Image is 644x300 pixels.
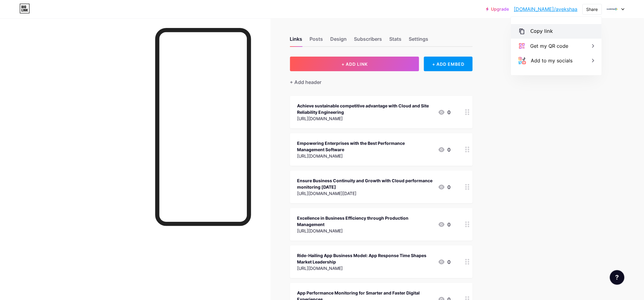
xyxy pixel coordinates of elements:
[438,258,451,266] div: 0
[297,115,433,122] div: [URL][DOMAIN_NAME]
[409,35,429,46] div: Settings
[514,5,578,13] a: [DOMAIN_NAME]/avekshaa
[290,78,322,86] div: + Add header
[297,177,433,190] div: Ensure Business Continuity and Growth with Cloud performance monitoring [DATE]
[297,103,433,115] div: Achieve sustainable competitive advantage with Cloud and Site Reliability Engineering
[297,215,433,228] div: Excellence in Business Efficiency through Production Management
[424,57,472,71] div: + ADD EMBED
[530,42,569,50] div: Get my QR code
[297,153,433,159] div: [URL][DOMAIN_NAME]
[438,146,451,153] div: 0
[310,35,323,46] div: Posts
[438,221,451,228] div: 0
[297,265,433,271] div: [URL][DOMAIN_NAME]
[438,183,451,191] div: 0
[354,35,382,46] div: Subscribers
[297,190,433,197] div: [URL][DOMAIN_NAME][DATE]
[486,7,509,12] a: Upgrade
[607,3,618,15] img: avekshaa
[290,35,303,46] div: Links
[341,61,368,67] span: + ADD LINK
[331,35,347,46] div: Design
[297,252,433,265] div: Ride-Hailing App Business Model: App Response Time Shapes Market Leadership
[290,57,419,71] button: + ADD LINK
[586,6,598,12] div: Share
[390,35,402,46] div: Stats
[530,28,553,35] div: Copy link
[297,140,433,153] div: Empowering Enterprises with the Best Performance Management Software
[297,228,433,234] div: [URL][DOMAIN_NAME]
[531,57,573,64] div: Add to my socials
[438,109,451,116] div: 0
